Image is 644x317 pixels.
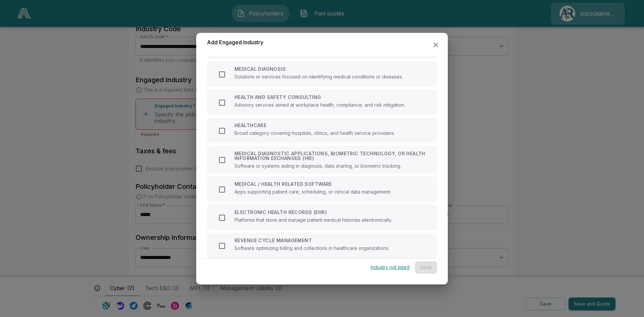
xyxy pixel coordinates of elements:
p: Apps supporting patient care, scheduling, or clinical data management. [234,189,391,194]
p: HEALTHCARE [234,123,395,128]
p: Software or systems aiding in diagnosis, data sharing, or biometric tracking. [234,163,429,168]
p: MEDICAL DIAGNOSIS [234,67,403,71]
p: Platforms that store and manage patient medical histories electronically. [234,217,392,222]
p: Broad category covering hospitals, clinics, and health service providers. [234,130,395,136]
p: Software optimizing billing and collections in healthcare organizations. [234,246,389,251]
p: MEDICAL DIAGNOSTIC APPLICATIONS, BIOMETRIC TECHNOLOGY, OR HEALTH INFORMATION EXCHANGES (HIE) [234,151,429,161]
p: Solutions or services focused on identifying medical conditions or diseases. [234,74,403,79]
p: HEALTH AND SAFETY CONSULTING [234,95,405,100]
p: Industry not listed [371,265,410,270]
p: REVENUE CYCLE MANAGEMENT [234,238,389,243]
p: MEDICAL / HEALTH RELATED SOFTWARE [234,182,391,187]
p: Advisory services aimed at workplace health, compliance, and risk mitigation. [234,102,405,107]
p: ELECTRONIC HEALTH RECORDS (EHR) [234,210,392,215]
h6: Add Engaged Industry [207,38,263,47]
